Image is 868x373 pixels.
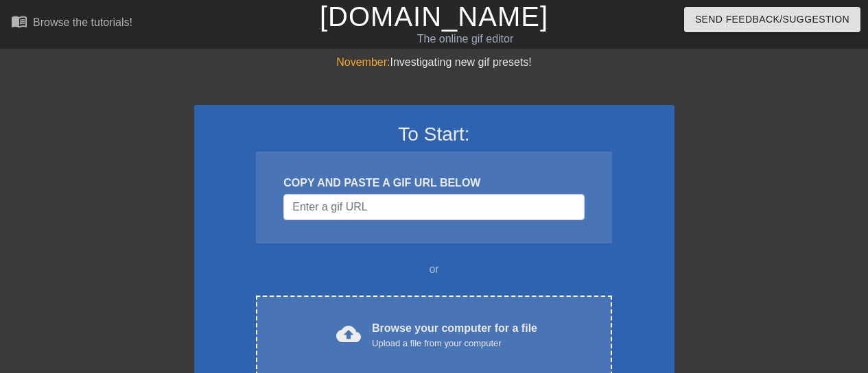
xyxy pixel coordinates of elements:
[336,322,361,346] span: cloud_upload
[336,56,390,68] span: November:
[11,13,132,34] a: Browse the tutorials!
[320,1,548,32] a: [DOMAIN_NAME]
[372,337,537,350] div: Upload a file from your computer
[296,31,635,47] div: The online gif editor
[11,13,27,29] span: menu_book
[684,7,860,32] button: Send Feedback/Suggestion
[283,194,584,220] input: Username
[695,11,849,28] span: Send Feedback/Suggestion
[194,54,675,71] div: Investigating new gif presets!
[283,175,584,191] div: COPY AND PASTE A GIF URL BELOW
[33,16,132,28] div: Browse the tutorials!
[230,261,639,278] div: or
[212,123,657,146] h3: To Start:
[372,320,537,350] div: Browse your computer for a file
